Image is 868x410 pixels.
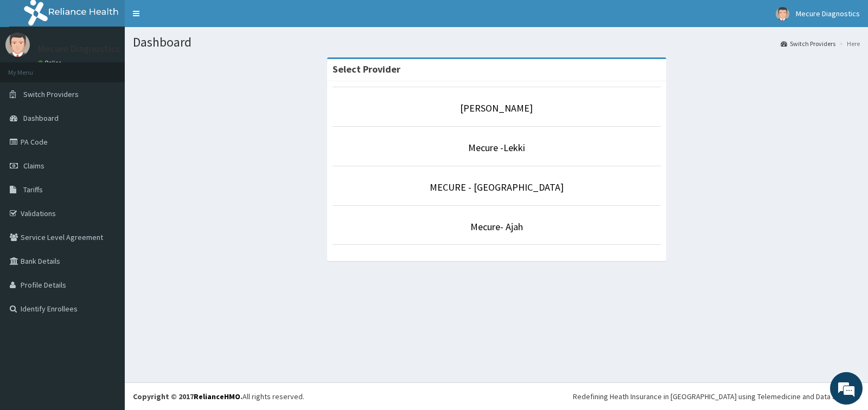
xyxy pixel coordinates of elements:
[133,35,860,49] h1: Dashboard
[837,39,860,48] li: Here
[23,161,44,171] span: Claims
[5,32,30,57] img: User Image
[23,113,59,123] span: Dashboard
[38,59,64,67] a: Online
[133,392,242,401] strong: Copyright © 2017 .
[125,382,868,410] footer: All rights reserved.
[23,185,43,194] span: Tariffs
[38,44,120,54] p: Mecure Diagnostics
[23,89,79,99] span: Switch Providers
[430,181,564,193] a: MECURE - [GEOGRAPHIC_DATA]
[573,391,860,402] div: Redefining Heath Insurance in [GEOGRAPHIC_DATA] using Telemedicine and Data Science!
[468,141,525,154] a: Mecure -Lekki
[333,63,400,75] strong: Select Provider
[460,102,533,114] a: [PERSON_NAME]
[796,9,860,18] span: Mecure Diagnostics
[776,7,789,21] img: User Image
[470,220,523,233] a: Mecure- Ajah
[781,39,835,48] a: Switch Providers
[194,392,240,401] a: RelianceHMO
